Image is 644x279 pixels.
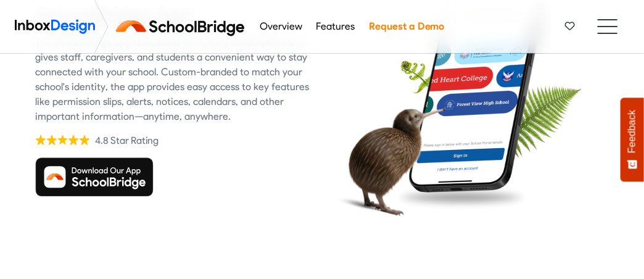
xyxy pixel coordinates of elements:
[627,110,638,153] span: Feedback
[621,98,644,181] button: Feedback - Show survey
[331,88,446,227] img: kiwi_bird.png
[365,14,448,39] a: Request a Demo
[256,14,305,39] a: Overview
[35,157,154,197] img: Download SchoolBridge App
[114,12,252,41] img: schoolbridge logo
[313,14,358,39] a: Features
[95,134,159,148] div: 4.8 Star Rating
[393,183,530,212] img: shadow.png
[35,35,313,124] div: The SchoolBridge app is included with every subscription and gives staff, caregivers, and student...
